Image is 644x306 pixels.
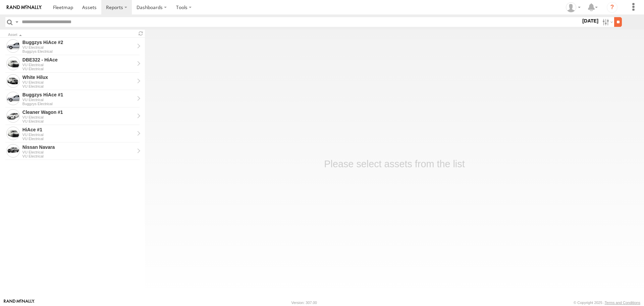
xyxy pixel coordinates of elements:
[8,33,134,37] div: Click to Sort
[22,45,135,49] div: VU Electrical
[22,127,135,133] div: HiAce #1 - View Asset History
[7,5,42,10] img: rand-logo.svg
[22,49,135,53] div: Buggzys Electrical
[22,150,135,154] div: VU Electrical
[22,57,135,63] div: DBE322 - HiAce - View Asset History
[605,301,640,305] a: Terms and Conditions
[607,2,618,13] i: ?
[22,98,135,102] div: VU Electrical
[22,115,135,119] div: VU Electrical
[600,17,614,27] label: Search Filter Options
[22,154,135,158] div: VU Electrical
[563,2,583,12] div: John Vu
[14,17,19,27] label: Search Query
[581,17,600,25] label: [DATE]
[137,30,145,37] span: Refresh
[22,39,135,45] div: Buggzys HiAce #2 - View Asset History
[22,133,135,137] div: VU Electrical
[22,109,135,115] div: Cleaner Wagon #1 - View Asset History
[574,301,640,305] div: © Copyright 2025 -
[291,301,317,305] div: Version: 307.00
[4,299,35,306] a: Visit our Website
[22,144,135,150] div: Nissan Navara - View Asset History
[22,102,135,106] div: Buggzys Electrical
[22,74,135,80] div: White Hilux - View Asset History
[22,63,135,67] div: VU Electrical
[22,119,135,123] div: VU Electrical
[22,137,135,141] div: VU Electrical
[22,80,135,84] div: VU Electrical
[22,67,135,71] div: VU Electrical
[22,84,135,88] div: VU Electrical
[22,92,135,98] div: Buggzys HiAce #1 - View Asset History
